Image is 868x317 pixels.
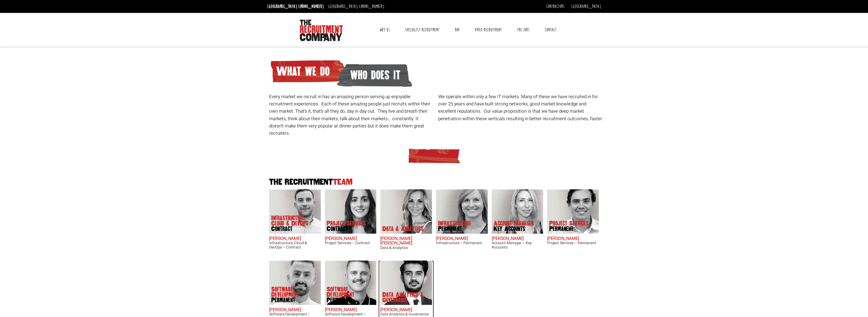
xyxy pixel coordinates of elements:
[547,241,599,245] h3: Project Services – Permanent
[333,177,353,186] span: Team
[375,23,394,37] a: Why Us
[325,236,377,241] h2: [PERSON_NAME]
[325,241,377,245] h3: Project Services – Contract
[327,221,366,231] p: Project Services
[492,241,543,249] h3: Account Manager – Key Accounts
[436,236,488,241] h2: [PERSON_NAME]
[541,23,561,37] a: Contact
[298,3,324,9] a: [PHONE_NUMBER]
[327,297,370,303] span: Permanent
[471,23,506,37] a: Video Recruitment
[269,93,434,137] p: Every market we recruit in has an amazing person serving up enjoyable recruitment experiences. Ea...
[380,312,432,316] h3: Data Analytics & Governance
[380,189,432,234] img: Anna-Maria Julie does Data & Analytics
[549,226,589,231] span: Permanent
[325,189,376,234] img: Claire Sheerin does Project Services Contract
[382,226,424,231] p: Data & Analytics
[325,308,377,312] h2: [PERSON_NAME]
[269,236,321,241] h2: [PERSON_NAME]
[401,23,444,37] a: Specialist Recruitment
[271,287,314,303] p: Software Development
[380,261,432,305] img: Awais Imtiaz does Data Analytics & Governance
[359,3,384,9] a: [PHONE_NUMBER]
[271,297,314,303] span: Permanent
[269,189,321,234] img: Adam Eshet does Infrastructure, Cloud & DevOps Contract
[380,246,432,250] h3: Data & Analytics
[271,226,314,231] span: Contract
[438,226,471,231] span: Permanent
[266,2,325,11] li: [GEOGRAPHIC_DATA]:
[494,221,534,231] p: Account Manager
[269,308,321,312] h2: [PERSON_NAME]
[547,236,599,241] h2: [PERSON_NAME]
[325,261,376,305] img: Sam Williamson does Software Development Permanent
[546,3,564,9] a: Contractors
[492,236,543,241] h2: [PERSON_NAME]
[491,189,543,234] img: Frankie Gaffney's our Account Manager Key Accounts
[436,241,488,245] h3: Infrastructure – Permanent
[549,221,589,231] p: Project Services
[451,23,463,37] a: RPO
[267,178,601,186] h2: The Recruitment
[438,93,603,122] p: We operate within only a few IT markets. Many of these we have recruited in for over 25 years and...
[380,236,432,246] h2: [PERSON_NAME] [PERSON_NAME]
[300,20,343,41] img: The Recruitment Company
[571,3,601,9] a: [GEOGRAPHIC_DATA]
[438,221,471,231] p: Infrastructure
[513,23,533,37] a: The Jobs
[327,226,366,231] span: Contract
[494,226,534,231] span: Key Accounts
[382,292,426,303] p: Data Analytics & Governance
[271,215,314,231] p: Infrastructure, Cloud & DevOps
[269,241,321,249] h3: Infrastructure, Cloud & DevOps – Contract
[602,115,603,122] span: .
[547,189,599,234] img: Sam McKay does Project Services Permanent
[269,261,321,305] img: Liam Cox does Software Development Permanent
[380,308,432,312] h2: [PERSON_NAME]
[326,2,386,11] li: [GEOGRAPHIC_DATA]:
[436,189,488,234] img: Amanda Evans's Our Infrastructure Permanent
[327,287,370,303] p: Software Development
